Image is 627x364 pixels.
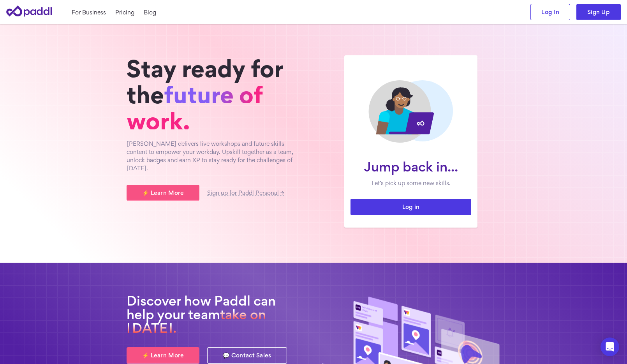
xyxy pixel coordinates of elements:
div: Open Intercom Messenger [601,337,619,356]
a: 💬 Contact Sales [207,347,287,364]
a: Sign Up [576,4,621,20]
a: For Business [72,8,106,16]
a: ⚡ Learn More [127,347,199,364]
h1: Stay ready for the [127,55,306,134]
a: ⚡ Learn More [127,185,199,201]
a: Log in [350,199,471,215]
a: Log In [530,4,570,20]
p: [PERSON_NAME] delivers live workshops and future skills content to empower your workday. Upskill ... [127,140,306,172]
p: Let’s pick up some new skills. [357,179,465,187]
h2: Discover how Paddl can help your team [127,294,306,335]
h1: Jump back in... [357,160,465,173]
a: Pricing [115,8,134,16]
a: Sign up for Paddl Personal → [207,191,284,196]
a: Blog [144,8,156,16]
span: future of work. [127,86,263,129]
